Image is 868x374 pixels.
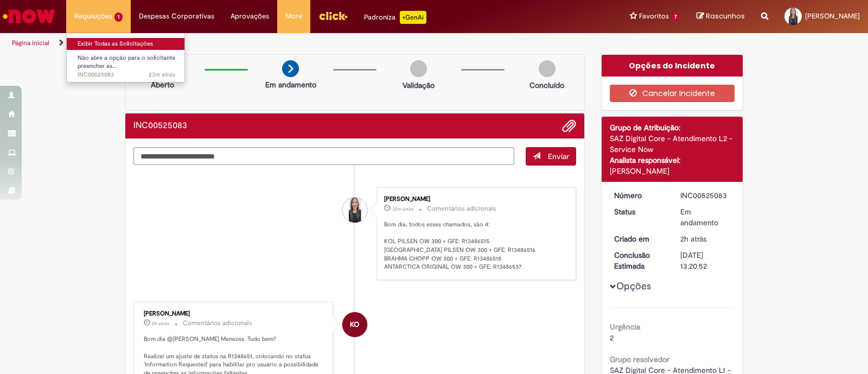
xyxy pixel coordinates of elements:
[610,155,735,166] div: Analista responsável:
[152,320,169,327] span: 2h atrás
[610,333,614,343] span: 2
[400,11,426,24] p: +GenAi
[149,71,175,79] span: 23m atrás
[364,11,426,24] div: Padroniza
[350,312,359,338] span: KO
[610,133,735,155] div: SAZ Digital Core - Atendimento L2 - Service Now
[606,206,673,217] dt: Status
[671,12,680,22] span: 7
[529,80,564,91] p: Concluído
[74,11,112,22] span: Requisições
[133,121,187,131] h2: INC00525083 Histórico de tíquete
[1,5,57,27] img: ServiceNow
[680,206,731,228] div: Em andamento
[602,55,743,77] div: Opções do Incidente
[680,190,731,201] div: INC00525083
[680,234,706,244] span: 2h atrás
[282,60,299,77] img: arrow-next.png
[265,79,316,90] p: Em andamento
[392,206,413,212] span: 32m atrás
[231,11,269,22] span: Aprovações
[606,250,673,271] dt: Conclusão Estimada
[680,250,731,271] div: [DATE] 13:20:52
[610,322,640,332] b: Urgência
[152,320,169,327] time: 30/09/2025 09:24:27
[78,54,175,71] span: Não abre a opção para o solicitante preencher as…
[526,147,576,166] button: Enviar
[403,80,435,91] p: Validação
[706,11,745,21] span: Rascunhos
[144,310,324,317] div: [PERSON_NAME]
[318,8,348,24] img: click_logo_yellow_360x200.png
[610,354,669,364] b: Grupo resolvedor
[183,319,252,328] small: Comentários adicionais
[342,198,367,223] div: Nivea Borges Menezes
[610,85,735,102] button: Cancelar Incidente
[697,11,745,22] a: Rascunhos
[539,60,556,77] img: img-circle-grey.png
[114,12,123,22] span: 1
[680,233,731,244] div: 30/09/2025 08:48:28
[67,52,186,75] a: Aberto INC00525083 : Não abre a opção para o solicitante preencher as informações pendentes
[139,11,214,22] span: Despesas Corporativas
[66,33,185,83] ul: Requisições
[805,11,860,21] span: [PERSON_NAME]
[384,196,565,202] div: [PERSON_NAME]
[410,60,427,77] img: img-circle-grey.png
[78,71,175,79] span: INC00525083
[562,119,576,133] button: Adicionar anexos
[342,312,367,337] div: Kalliandru Oliveira
[151,79,174,90] p: Aberto
[133,147,514,166] textarea: Digite sua mensagem aqui...
[610,122,735,133] div: Grupo de Atribuição:
[285,11,302,22] span: More
[427,204,496,213] small: Comentários adicionais
[12,39,49,47] a: Página inicial
[680,234,706,244] time: 30/09/2025 08:48:28
[610,166,735,176] div: [PERSON_NAME]
[606,233,673,244] dt: Criado em
[8,33,571,53] ul: Trilhas de página
[149,71,175,79] time: 30/09/2025 10:54:10
[548,151,569,161] span: Enviar
[639,11,669,22] span: Favoritos
[606,190,673,201] dt: Número
[392,206,413,212] time: 30/09/2025 10:45:19
[384,220,565,271] p: Bom dia, todos esses chamados, são 4: KOL PILSEN OW 300 + GFE: R13486515 [GEOGRAPHIC_DATA] PILSEN...
[67,38,186,50] a: Exibir Todas as Solicitações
